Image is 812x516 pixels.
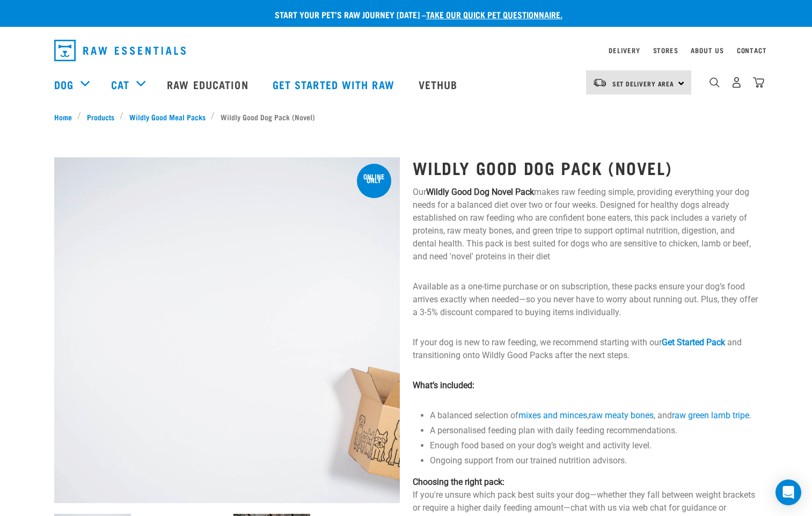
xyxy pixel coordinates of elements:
a: take our quick pet questionnaire. [426,12,562,17]
img: home-icon@2x.png [753,77,764,88]
li: A personalised feeding plan with daily feeding recommendations. [430,424,758,437]
a: Get Started Pack [662,337,725,347]
a: Wildly Good Meal Packs [123,111,211,122]
p: If your dog is new to raw feeding, we recommend starting with our and transitioning onto Wildly G... [413,336,758,362]
img: home-icon-1@2x.png [709,77,720,88]
strong: Wildly Good Dog Novel Pack [426,187,534,197]
p: Available as a one-time purchase or on subscription, these packs ensure your dog’s food arrives e... [413,280,758,319]
img: Raw Essentials Logo [54,40,186,61]
li: Enough food based on your dog’s weight and activity level. [430,439,758,452]
a: raw meaty bones [589,410,654,420]
li: Ongoing support from our trained nutrition advisors. [430,454,758,467]
img: Dog Novel 0 2sec [54,157,400,503]
a: raw green lamb tripe [672,410,749,420]
h1: Wildly Good Dog Pack (Novel) [413,158,758,177]
a: About Us [691,48,723,52]
a: Vethub [408,63,471,106]
img: user.png [731,77,742,88]
a: Raw Education [156,63,261,106]
strong: What’s included: [413,380,474,390]
nav: dropdown navigation [46,35,767,66]
p: Our makes raw feeding simple, providing everything your dog needs for a balanced diet over two or... [413,186,758,263]
a: Get started with Raw [262,63,408,106]
a: Stores [653,48,678,52]
a: Cat [111,76,129,92]
li: A balanced selection of , , and . [430,409,758,422]
img: van-moving.png [592,78,607,88]
span: Set Delivery Area [612,82,675,85]
a: Contact [737,48,767,52]
a: Home [54,111,78,122]
a: Delivery [609,48,640,52]
div: Open Intercom Messenger [776,479,801,505]
a: mixes and minces [518,410,587,420]
a: Dog [54,76,74,92]
a: Products [81,111,120,122]
strong: Choosing the right pack: [413,477,504,487]
nav: breadcrumbs [54,111,758,122]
